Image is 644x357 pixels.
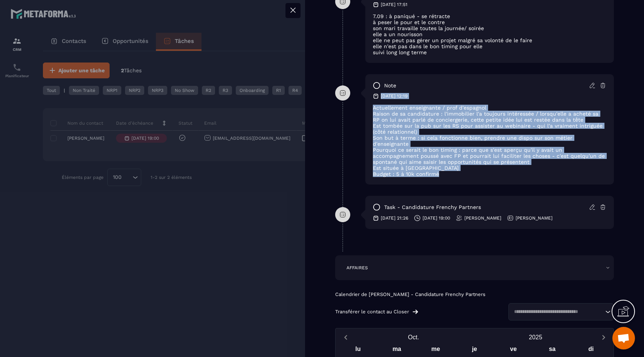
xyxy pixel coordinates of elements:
p: Est située à [GEOGRAPHIC_DATA] [373,165,606,171]
div: Search for option [508,303,614,320]
div: Ouvrir le chat [612,327,635,349]
p: Est tombée sur la pub sur les RS pour assister au webinaire - qui l'a vraiment intriguée (côté re... [373,123,606,135]
p: Actuellement enseignante / prof d'espagnol [373,105,606,111]
p: [DATE] 19:00 [423,215,450,221]
p: Calendrier de [PERSON_NAME] - Candidature Frenchy Partners [335,291,614,297]
p: note [384,82,396,89]
p: AFFAIRES [346,265,368,271]
p: [PERSON_NAME] [516,215,552,221]
p: Son but à terme : si cela fonctionne bien, prendre une dispo sur son métier d'enseignante [373,135,606,147]
p: [PERSON_NAME] [464,215,501,221]
div: lu [339,344,377,357]
p: Raison de sa candidature : l'immobilier l'a toujours intéressée / lorsqu'elle a acheté sa RP on l... [373,111,606,123]
input: Search for option [511,308,603,316]
div: me [416,344,455,357]
li: à peser le pour et le contre [373,19,606,25]
p: [DATE] 21:26 [381,215,408,221]
p: Budget : 5 à 10k confirmé [373,171,606,177]
button: Open years overlay [475,331,597,344]
button: Previous month [339,332,353,342]
div: ma [377,344,416,357]
li: elle a un nourisson [373,31,606,37]
div: sa [533,344,572,357]
li: elle ne peut pas gérer un projet malgré sa volonté de le faire [373,37,606,43]
li: son mari travaille toutes la journée/ soirée [373,25,606,31]
button: Open months overlay [353,331,475,344]
p: [DATE] 12:19 [381,93,407,99]
div: je [455,344,494,357]
div: ve [494,344,533,357]
p: Transférer le contact au Closer [335,309,409,315]
div: di [572,344,610,357]
button: Next month [597,332,610,342]
p: Pourquoi ce serait le bon timing : parce que s'est aperçu qu'il y avait un accompagnement poussé ... [373,147,606,165]
li: elle n'est pas dans le bon timing pour elle [373,43,606,49]
li: suivi long long terme [373,49,606,55]
p: [DATE] 17:51 [381,2,407,8]
p: task - Candidature Frenchy Partners [384,204,481,211]
p: 7.09 : à paniqué - se rétracte [373,13,606,19]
